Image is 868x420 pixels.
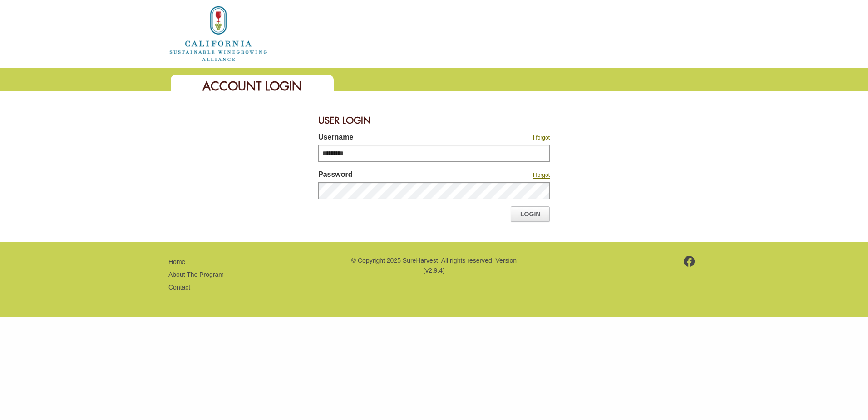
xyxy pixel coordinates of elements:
label: Password [318,169,468,182]
span: Account Login [202,78,302,94]
a: About The Program [168,271,224,278]
a: Home [168,29,268,37]
div: User Login [318,109,550,132]
p: © Copyright 2025 SureHarvest. All rights reserved. Version (v2.9.4) [350,255,518,276]
img: footer-facebook.png [684,256,695,267]
img: logo_cswa2x.png [168,5,268,63]
label: Username [318,132,468,145]
a: I forgot [533,135,550,141]
a: Home [168,258,185,265]
a: Login [511,206,550,222]
a: I forgot [533,172,550,179]
a: Contact [168,284,190,291]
